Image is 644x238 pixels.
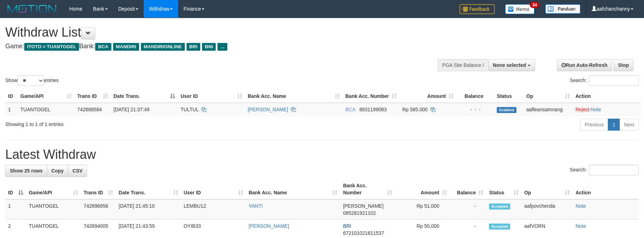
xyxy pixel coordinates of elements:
h4: Game: Bank: [5,43,422,50]
td: 1 [5,199,26,220]
span: BCA [95,43,111,51]
th: Trans ID: activate to sort column ascending [81,179,116,199]
label: Show entries [5,75,59,86]
div: PGA Site Balance / [438,59,488,71]
a: Run Auto-Refresh [557,59,612,71]
th: Balance: activate to sort column ascending [450,179,486,199]
input: Search: [589,165,639,175]
span: Accepted [489,224,510,230]
a: Copy [47,165,68,177]
h1: Withdraw List [5,25,422,39]
th: ID: activate to sort column descending [5,179,26,199]
a: Note [575,223,586,229]
td: - [450,199,486,220]
span: Copy 085281921102 to clipboard [343,210,376,216]
span: 742688584 [77,107,102,112]
input: Search: [589,75,639,86]
a: Note [591,107,601,112]
div: - - - [459,106,491,113]
td: [DATE] 21:45:10 [116,199,181,220]
td: TUANTOGEL [26,199,81,220]
span: [DATE] 21:37:49 [113,107,149,112]
span: None selected [493,62,526,68]
h1: Latest Withdraw [5,148,639,162]
span: Rp 585.000 [402,107,428,112]
th: User ID: activate to sort column ascending [178,90,245,103]
th: Amount: activate to sort column ascending [395,179,450,199]
a: [PERSON_NAME] [248,107,288,112]
span: BRI [343,223,351,229]
span: Copy [51,168,64,174]
a: Show 25 rows [5,165,47,177]
th: Status [494,90,523,103]
th: User ID: activate to sort column ascending [181,179,246,199]
span: CSV [72,168,83,174]
label: Search: [570,75,639,86]
span: Grabbed [497,107,516,113]
a: YANTI [249,203,263,209]
th: Action [573,90,641,103]
th: Bank Acc. Number: activate to sort column ascending [343,90,399,103]
img: Feedback.jpg [460,4,495,14]
a: Reject [575,107,590,112]
a: Next [619,119,639,131]
a: Stop [613,59,633,71]
th: Trans ID: activate to sort column ascending [74,90,111,103]
td: 1 [5,103,18,116]
span: BCA [345,107,355,112]
th: Action [573,179,639,199]
th: Date Trans.: activate to sort column descending [111,90,178,103]
span: TULTUL [181,107,199,112]
a: Previous [580,119,608,131]
th: Game/API: activate to sort column ascending [18,90,74,103]
th: Date Trans.: activate to sort column ascending [116,179,181,199]
th: Op: activate to sort column ascending [523,90,573,103]
a: CSV [68,165,87,177]
td: LEMBU12 [181,199,246,220]
td: · [573,103,641,116]
span: Copy 8831199083 to clipboard [359,107,387,112]
td: 742696956 [81,199,116,220]
span: 34 [530,2,539,8]
span: MANDIRIONLINE [141,43,185,51]
th: Bank Acc. Number: activate to sort column ascending [340,179,395,199]
th: Balance [456,90,494,103]
td: TUANTOGEL [18,103,74,116]
button: None selected [488,59,535,71]
th: Status: activate to sort column ascending [486,179,521,199]
span: Accepted [489,203,510,209]
td: aafleansamnang [523,103,573,116]
span: [PERSON_NAME] [343,203,383,209]
a: 1 [608,119,620,131]
th: Bank Acc. Name: activate to sort column ascending [246,179,340,199]
td: aafpovchenda [521,199,573,220]
th: Game/API: activate to sort column ascending [26,179,81,199]
label: Search: [570,165,639,175]
span: Show 25 rows [10,168,43,174]
span: MANDIRI [113,43,139,51]
td: Rp 51,000 [395,199,450,220]
span: BRI [187,43,200,51]
th: Bank Acc. Name: activate to sort column ascending [245,90,343,103]
th: Amount: activate to sort column ascending [399,90,456,103]
img: panduan.png [545,4,580,14]
span: ... [217,43,227,51]
th: ID [5,90,18,103]
span: BNI [202,43,216,51]
img: Button%20Memo.svg [505,4,535,14]
span: ITOTO > TUANTOGEL [24,43,79,51]
a: [PERSON_NAME] [249,223,289,229]
th: Op: activate to sort column ascending [521,179,573,199]
a: Note [575,203,586,209]
span: Copy 672101021611537 to clipboard [343,230,384,236]
select: Showentries [18,75,44,86]
div: Showing 1 to 1 of 1 entries [5,118,263,128]
img: MOTION_logo.png [5,4,59,14]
